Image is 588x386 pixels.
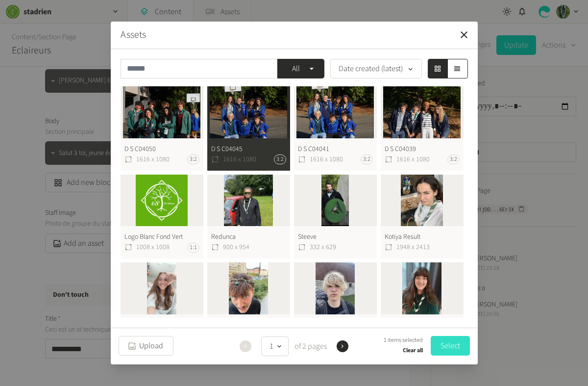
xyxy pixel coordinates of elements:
button: 1 [261,336,289,356]
button: Date created (latest) [330,59,422,78]
button: Assets [121,27,146,42]
span: 1 items selected [384,336,423,345]
button: All [277,59,324,78]
span: of 2 pages [293,340,327,352]
button: Select [431,336,470,356]
span: All [285,63,307,75]
button: Upload [119,336,173,356]
button: Clear all [403,345,423,357]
